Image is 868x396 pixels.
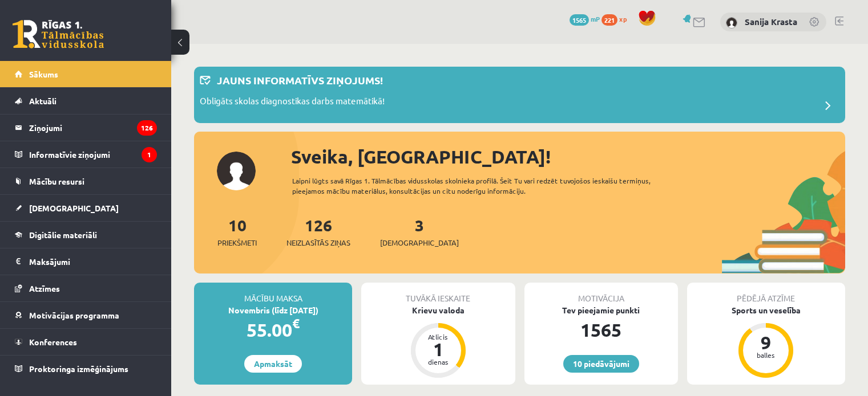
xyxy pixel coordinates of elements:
a: Informatīvie ziņojumi1 [15,141,157,168]
div: dienas [421,358,455,365]
span: Digitālie materiāli [29,230,97,240]
span: Sākums [29,69,58,79]
a: 126Neizlasītās ziņas [286,215,350,248]
span: mP [591,14,600,23]
a: Maksājumi [15,248,157,275]
p: Jauns informatīvs ziņojums! [217,72,383,88]
a: Apmaksāt [244,355,302,373]
div: Pēdējā atzīme [687,283,845,304]
span: Atzīmes [29,283,60,293]
span: Priekšmeti [217,237,257,248]
a: 10 piedāvājumi [563,355,639,373]
div: 1 [421,340,455,358]
span: Proktoringa izmēģinājums [29,364,128,374]
a: 1565 mP [570,14,600,23]
a: Proktoringa izmēģinājums [15,356,157,382]
a: Ziņojumi126 [15,115,157,141]
span: Neizlasītās ziņas [286,237,350,248]
a: Jauns informatīvs ziņojums! Obligāts skolas diagnostikas darbs matemātikā! [200,72,839,117]
a: Sports un veselība 9 balles [687,304,845,379]
a: Krievu valoda Atlicis 1 dienas [361,304,515,379]
span: Konferences [29,337,77,347]
a: 221 xp [601,14,632,23]
span: [DEMOGRAPHIC_DATA] [380,237,459,248]
div: Sports un veselība [687,304,845,316]
div: Sveika, [GEOGRAPHIC_DATA]! [291,143,845,170]
a: 10Priekšmeti [217,215,257,248]
p: Obligāts skolas diagnostikas darbs matemātikā! [200,95,385,111]
a: Sākums [15,61,157,87]
span: Aktuāli [29,96,56,106]
div: 55.00 [194,316,352,344]
div: 9 [749,333,783,352]
a: Mācību resursi [15,168,157,194]
div: Krievu valoda [361,304,515,316]
a: 3[DEMOGRAPHIC_DATA] [380,215,459,248]
a: Aktuāli [15,88,157,114]
div: 1565 [524,316,678,344]
a: Sanija Krasta [745,16,797,27]
span: [DEMOGRAPHIC_DATA] [29,203,119,213]
legend: Ziņojumi [29,115,157,141]
div: balles [749,352,783,358]
div: Novembris (līdz [DATE]) [194,304,352,316]
a: Konferences [15,329,157,355]
a: Atzīmes [15,275,157,301]
div: Tuvākā ieskaite [361,283,515,304]
div: Atlicis [421,333,455,340]
a: Motivācijas programma [15,302,157,328]
div: Laipni lūgts savā Rīgas 1. Tālmācības vidusskolas skolnieka profilā. Šeit Tu vari redzēt tuvojošo... [292,175,683,196]
span: xp [619,14,627,23]
a: Digitālie materiāli [15,222,157,248]
i: 1 [142,147,157,162]
a: [DEMOGRAPHIC_DATA] [15,195,157,221]
legend: Maksājumi [29,248,157,275]
span: 1565 [570,14,589,26]
i: 126 [137,120,157,136]
span: Mācību resursi [29,176,84,186]
div: Mācību maksa [194,283,352,304]
a: Rīgas 1. Tālmācības vidusskola [13,20,104,48]
div: Motivācija [524,283,678,304]
span: 221 [601,14,617,26]
span: Motivācijas programma [29,310,119,320]
legend: Informatīvie ziņojumi [29,141,157,168]
span: € [292,315,300,332]
div: Tev pieejamie punkti [524,304,678,316]
img: Sanija Krasta [726,17,737,28]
